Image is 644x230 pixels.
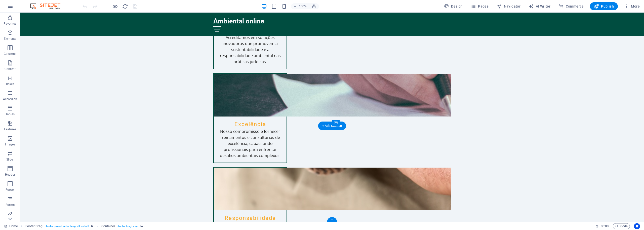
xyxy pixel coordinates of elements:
[604,224,605,228] span: :
[4,223,18,229] a: Click to cancel selection. Double-click to open Pages
[122,3,128,9] button: reload
[469,2,491,10] button: Pages
[601,223,609,229] span: 00 00
[556,2,586,10] button: Commerce
[29,3,67,9] img: Editor Logo
[6,82,14,86] p: Boxes
[442,2,465,10] div: Design (Ctrl+Alt+Y)
[595,223,609,229] h6: Session time
[4,37,17,41] p: Elements
[6,203,15,207] p: Forms
[6,188,15,192] p: Footer
[117,223,138,229] span: . footer-bragi-map
[497,4,520,9] span: Navigator
[3,97,17,101] p: Accordion
[615,223,628,229] span: Code
[318,122,346,130] div: + Add section
[122,4,128,9] i: Reload page
[4,127,16,131] p: Features
[558,4,584,9] span: Commerce
[327,217,337,222] div: +
[299,3,307,9] h6: 100%
[622,2,642,10] button: More
[444,4,463,9] span: Design
[471,4,489,9] span: Pages
[6,112,15,116] p: Tables
[613,223,630,229] button: Code
[594,4,614,9] span: Publish
[112,3,118,9] button: Click here to leave preview mode and continue editing
[624,4,640,9] span: More
[140,225,143,227] i: This element contains a background
[291,3,309,9] button: 100%
[5,67,16,71] p: Content
[45,223,89,229] span: . footer .preset-footer-bragi-v3-default
[25,223,143,229] nav: breadcrumb
[634,223,640,229] button: Usercentrics
[5,173,15,177] p: Header
[527,2,552,10] button: AI Writer
[4,22,16,26] p: Favorites
[312,4,316,9] i: On resize automatically adjust zoom level to fit chosen device.
[25,223,43,229] span: Click to select. Double-click to edit
[101,223,115,229] span: Click to select. Double-click to edit
[590,2,618,10] button: Publish
[442,2,465,10] button: Design
[5,142,15,146] p: Images
[6,158,14,162] p: Slider
[4,52,16,56] p: Columns
[529,4,550,9] span: AI Writer
[91,225,93,227] i: This element is a customizable preset
[495,2,522,10] button: Navigator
